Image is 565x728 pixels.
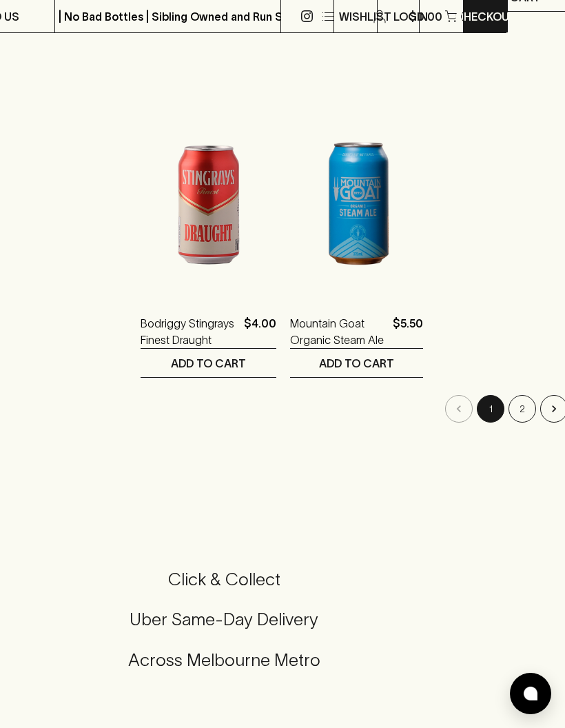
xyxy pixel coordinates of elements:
p: $5.50 [393,315,423,348]
a: Mountain Goat Organic Steam Ale [290,315,387,348]
button: ADD TO CART [290,349,423,377]
p: $4.00 [244,315,276,348]
button: ADD TO CART [141,349,276,377]
a: Bodriggy Stingrays Finest Draught [141,315,238,348]
p: ADD TO CART [171,355,246,372]
img: bubble-icon [524,687,537,700]
button: Go to page 2 [508,395,536,423]
img: Mountain Goat Organic Steam Ale [290,53,423,294]
p: Login [393,8,428,25]
p: Wishlist [339,8,391,25]
img: Bodriggy Stingrays Finest Draught [141,53,276,294]
p: ADD TO CART [319,355,394,372]
button: page 1 [477,395,504,423]
p: $0.00 [409,8,442,25]
p: Checkout [455,8,517,25]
